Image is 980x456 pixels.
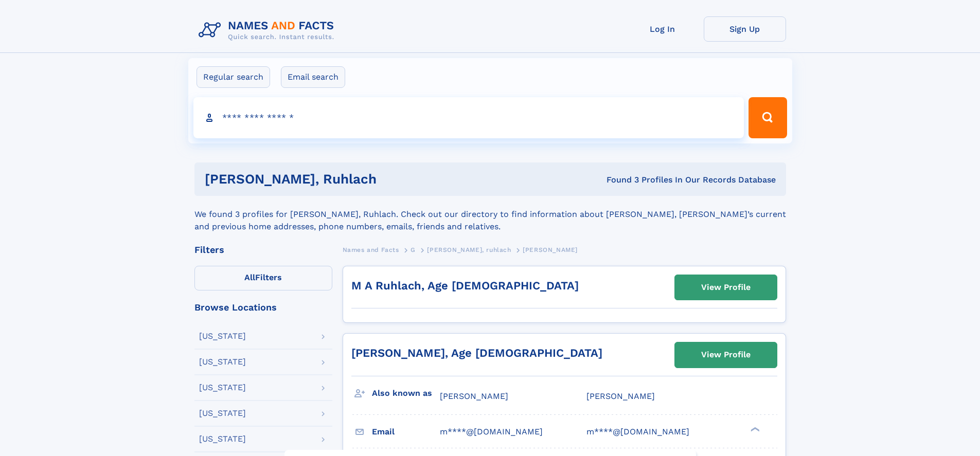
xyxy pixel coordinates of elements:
[372,385,440,402] h3: Also known as
[194,303,332,312] div: Browse Locations
[523,246,578,253] span: [PERSON_NAME]
[281,66,345,88] label: Email search
[675,342,777,367] a: View Profile
[199,332,246,340] div: [US_STATE]
[199,435,246,443] div: [US_STATE]
[701,343,751,367] div: View Profile
[748,426,760,432] div: ❯
[586,391,655,401] span: [PERSON_NAME]
[193,97,744,138] input: search input
[372,423,440,441] h3: Email
[621,16,704,42] a: Log In
[411,246,416,253] span: G
[194,16,343,44] img: Logo Names and Facts
[205,173,492,186] h1: [PERSON_NAME], ruhlach
[411,243,416,256] a: G
[351,279,579,292] a: M A Ruhlach, Age [DEMOGRAPHIC_DATA]
[749,97,787,138] button: Search Button
[704,16,786,42] a: Sign Up
[701,276,751,299] div: View Profile
[244,272,255,282] span: All
[197,66,270,88] label: Regular search
[194,245,332,254] div: Filters
[440,391,508,401] span: [PERSON_NAME]
[343,243,399,256] a: Names and Facts
[351,346,602,359] a: [PERSON_NAME], Age [DEMOGRAPHIC_DATA]
[194,266,332,290] label: Filters
[427,246,511,253] span: [PERSON_NAME], ruhlach
[491,174,776,186] div: Found 3 Profiles In Our Records Database
[199,358,246,366] div: [US_STATE]
[427,243,511,256] a: [PERSON_NAME], ruhlach
[675,275,777,300] a: View Profile
[194,196,786,233] div: We found 3 profiles for [PERSON_NAME], Ruhlach. Check out our directory to find information about...
[199,409,246,417] div: [US_STATE]
[199,384,246,392] div: [US_STATE]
